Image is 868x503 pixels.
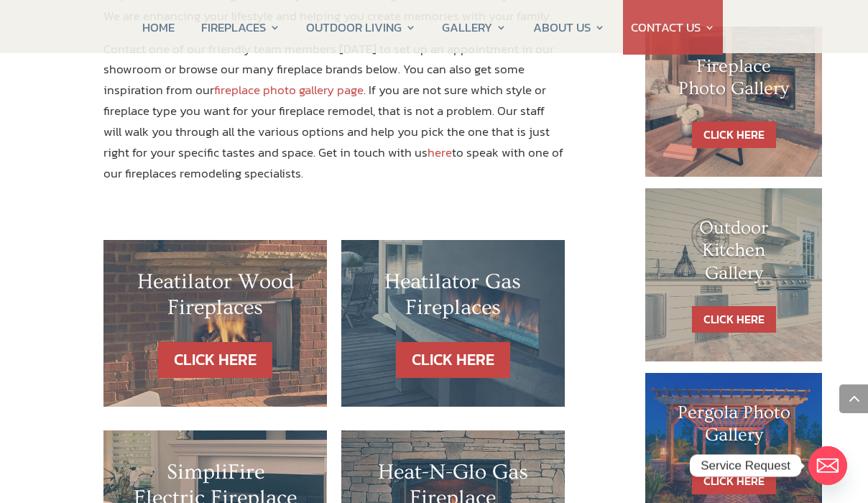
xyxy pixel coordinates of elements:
[674,402,793,453] h1: Pergola Photo Gallery
[214,80,364,99] a: fireplace photo gallery page
[158,342,272,379] a: CLICK HERE
[808,446,847,485] a: Email
[692,121,776,148] a: CLICK HERE
[674,217,793,292] h1: Outdoor Kitchen Gallery
[692,468,776,494] a: CLICK HERE
[132,269,298,328] h2: Heatilator Wood Fireplaces
[370,269,536,328] h2: Heatilator Gas Fireplaces
[692,306,776,333] a: CLICK HERE
[674,55,793,107] h1: Fireplace Photo Gallery
[396,342,510,379] a: CLICK HERE
[428,143,452,162] a: here
[103,39,565,196] p: Contact one of our friendly team members [DATE] to set up an appointment in our showroom or brows...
